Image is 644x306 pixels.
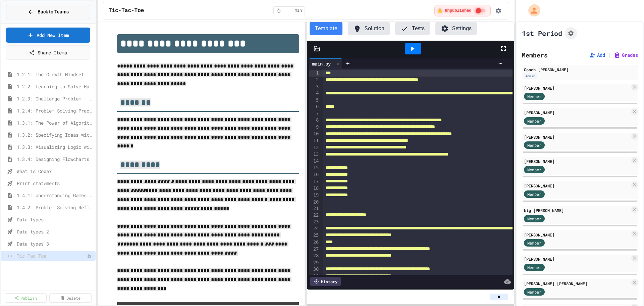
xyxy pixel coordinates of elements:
[524,85,630,91] div: [PERSON_NAME]
[309,158,320,165] div: 14
[309,219,320,225] div: 23
[17,252,87,259] span: Tic-Tac-Toe
[565,27,577,39] button: Assignment Settings
[309,212,320,219] div: 22
[309,205,320,212] div: 21
[309,77,320,83] div: 2
[524,110,630,116] div: [PERSON_NAME]
[527,191,541,197] span: Member
[527,240,541,246] span: Member
[309,199,320,206] div: 20
[524,280,630,287] div: [PERSON_NAME] [PERSON_NAME]
[527,264,541,270] span: Member
[524,158,630,164] div: [PERSON_NAME]
[309,90,320,97] div: 4
[616,279,637,299] iframe: chat widget
[6,45,90,60] a: Share Items
[309,192,320,199] div: 19
[17,180,93,187] span: Print statements
[521,3,542,18] div: My Account
[309,58,342,69] div: main.py
[309,178,320,185] div: 17
[309,260,320,266] div: 29
[17,83,93,90] span: 1.2.2: Learning to Solve Hard Problems
[17,131,93,138] span: 1.3.2: Specifying Ideas with Pseudocode
[522,50,548,60] h2: Members
[309,225,320,232] div: 24
[309,185,320,192] div: 18
[309,151,320,158] div: 13
[309,232,320,239] div: 25
[17,107,93,114] span: 1.2.4: Problem Solving Practice
[17,240,93,247] span: Data types 3
[17,168,93,175] span: What is Code?
[309,131,320,137] div: 10
[524,232,630,238] div: [PERSON_NAME]
[6,5,90,19] button: Back to Teams
[310,277,341,286] div: History
[17,204,93,211] span: 1.4.2: Problem Solving Reflection
[608,51,611,59] span: |
[588,250,637,278] iframe: chat widget
[38,8,69,15] span: Back to Teams
[309,137,320,144] div: 11
[17,216,93,223] span: Data types
[6,28,90,43] a: Add New Item
[309,97,320,104] div: 5
[17,156,93,163] span: 1.3.4: Designing Flowcharts
[524,67,636,73] div: Coach [PERSON_NAME]
[5,293,47,303] a: Publish
[309,246,320,253] div: 27
[348,22,390,35] button: Solution
[309,60,334,67] div: main.py
[294,8,302,13] span: min
[87,254,92,258] div: Unpublished
[527,93,541,99] span: Member
[49,293,91,303] a: Delete
[527,167,541,173] span: Member
[589,52,605,58] button: Add
[395,22,430,35] button: Tests
[524,207,630,213] div: big [PERSON_NAME]
[17,192,93,199] span: 1.4.1: Understanding Games with Flowcharts
[524,183,630,189] div: [PERSON_NAME]
[309,84,320,90] div: 3
[527,142,541,148] span: Member
[309,124,320,131] div: 9
[524,256,630,262] div: [PERSON_NAME]
[527,216,541,222] span: Member
[309,266,320,273] div: 30
[309,70,320,77] div: 1
[614,52,638,58] button: Grades
[309,171,320,178] div: 16
[309,144,320,151] div: 12
[309,103,320,110] div: 6
[524,73,537,79] div: Admin
[527,118,541,124] span: Member
[309,273,320,280] div: 31
[17,95,93,102] span: 1.2.3: Challenge Problem - The Bridge
[527,289,541,295] span: Member
[309,239,320,246] div: 26
[310,22,342,35] button: Template
[309,117,320,124] div: 8
[309,253,320,259] div: 28
[437,8,471,13] span: ⚠️ Unpublished
[17,119,93,126] span: 1.3.1: The Power of Algorithms
[434,5,490,16] div: ⚠️ Students cannot see this content! Click the toggle to publish it and make it visible to your c...
[17,143,93,150] span: 1.3.3: Visualizing Logic with Flowcharts
[309,111,320,117] div: 7
[309,165,320,171] div: 15
[435,22,477,35] button: Settings
[17,71,93,78] span: 1.2.1: The Growth Mindset
[17,228,93,235] span: Data types 2
[524,134,630,140] div: [PERSON_NAME]
[522,29,562,38] h1: 1st Period
[109,7,144,15] span: Tic-Tac-Toe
